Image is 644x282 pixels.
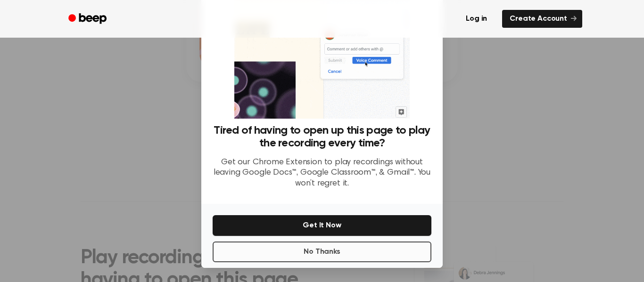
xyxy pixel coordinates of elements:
[213,157,431,189] p: Get our Chrome Extension to play recordings without leaving Google Docs™, Google Classroom™, & Gm...
[213,215,431,236] button: Get It Now
[456,8,496,30] a: Log in
[213,242,431,262] button: No Thanks
[213,124,431,150] h3: Tired of having to open up this page to play the recording every time?
[62,10,115,28] a: Beep
[502,10,582,28] a: Create Account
